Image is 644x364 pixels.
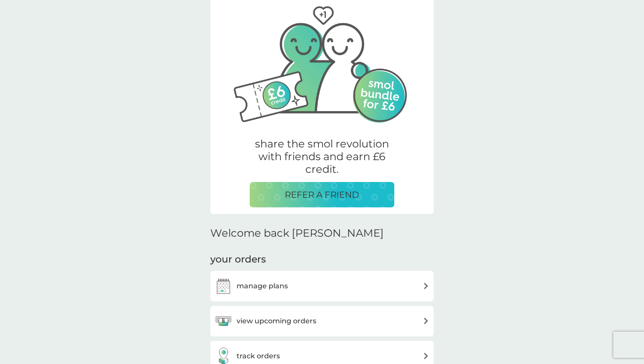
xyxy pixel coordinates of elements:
h2: Welcome back [PERSON_NAME] [210,227,384,240]
button: REFER A FRIEND [250,182,394,207]
h3: your orders [210,253,266,266]
h3: manage plans [237,280,288,292]
h3: track orders [237,350,280,362]
p: REFER A FRIEND [285,188,359,202]
p: share the smol revolution with friends and earn £6 credit. [250,138,394,175]
img: arrow right [423,318,429,324]
img: arrow right [423,283,429,289]
h3: view upcoming orders [237,315,316,327]
img: arrow right [423,353,429,359]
